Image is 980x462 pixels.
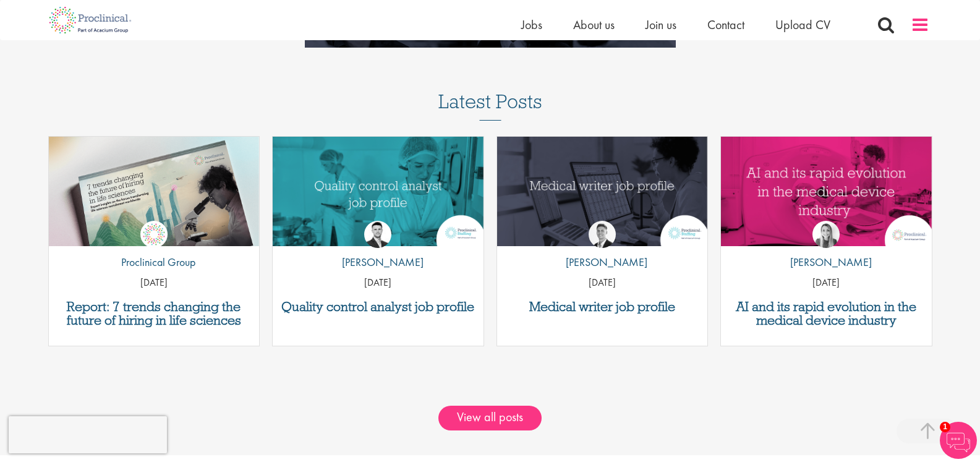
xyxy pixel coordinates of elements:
[364,221,391,248] img: Joshua Godden
[273,276,484,290] p: [DATE]
[140,221,168,248] img: Proclinical Group
[438,91,542,121] h3: Latest Posts
[333,254,424,270] p: [PERSON_NAME]
[438,406,542,430] a: View all posts
[727,300,926,327] a: AI and its rapid evolution in the medical device industry
[781,221,872,276] a: Hannah Burke [PERSON_NAME]
[273,137,484,246] a: Link to a post
[556,254,647,270] p: [PERSON_NAME]
[556,221,647,276] a: George Watson [PERSON_NAME]
[497,137,708,246] img: Medical writer job profile
[940,422,950,432] span: 1
[112,254,195,270] p: Proclinical Group
[333,221,424,276] a: Joshua Godden [PERSON_NAME]
[49,137,260,246] a: Link to a post
[279,300,477,314] a: Quality control analyst job profile
[49,276,260,290] p: [DATE]
[497,276,708,290] p: [DATE]
[49,137,260,255] img: Proclinical: Life sciences hiring trends report 2025
[781,254,872,270] p: [PERSON_NAME]
[9,416,167,453] iframe: reCAPTCHA
[573,17,615,33] a: About us
[112,221,195,276] a: Proclinical Group Proclinical Group
[707,17,744,33] a: Contact
[721,276,932,290] p: [DATE]
[55,300,254,327] a: Report: 7 trends changing the future of hiring in life sciences
[521,17,542,33] a: Jobs
[812,221,840,248] img: Hannah Burke
[589,221,616,248] img: George Watson
[497,137,708,246] a: Link to a post
[940,422,977,459] img: Chatbot
[646,17,676,33] a: Join us
[721,137,932,246] img: AI and Its Impact on the Medical Device Industry | Proclinical
[273,137,484,246] img: quality control analyst job profile
[721,137,932,246] a: Link to a post
[775,17,830,33] a: Upload CV
[503,300,702,314] a: Medical writer job profile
